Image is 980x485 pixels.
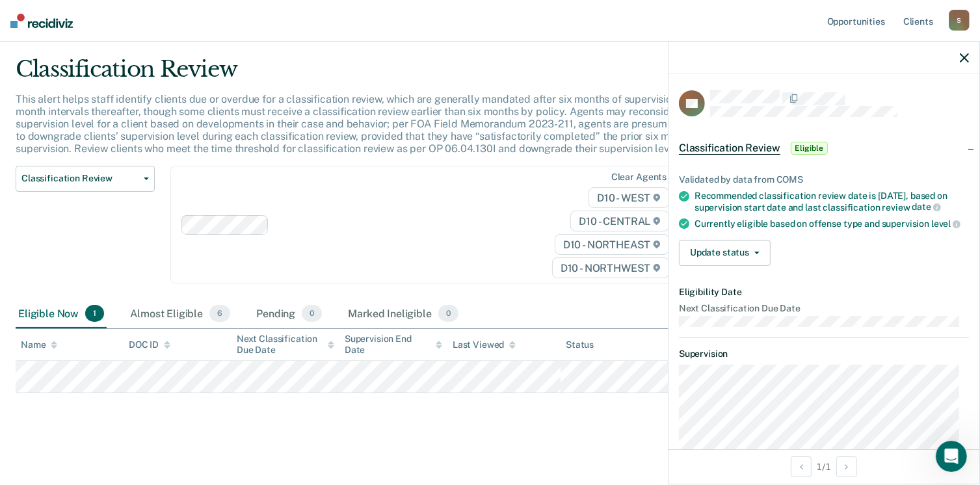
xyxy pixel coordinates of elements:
div: Status [566,339,594,350]
div: Classification ReviewEligible [669,127,979,169]
div: Validated by data from COMS [679,174,969,185]
span: 1 [85,305,104,322]
button: Next Opportunity [836,456,857,477]
button: Update status [679,240,771,266]
div: S [949,10,970,31]
div: Pending [254,300,324,328]
div: Supervision End Date [345,334,442,356]
span: 0 [438,305,458,322]
span: 6 [209,305,230,322]
div: DOC ID [129,339,170,350]
div: Recommended classification review date is [DATE], based on supervision start date and last classi... [695,190,969,213]
dt: Supervision [679,348,969,360]
span: Eligible [791,142,828,155]
dt: Eligibility Date [679,287,969,298]
span: level [931,218,960,229]
div: Almost Eligible [127,300,233,328]
div: Eligible Now [16,300,107,328]
img: Recidiviz [10,14,73,28]
span: Classification Review [679,142,780,155]
button: Previous Opportunity [791,456,812,477]
div: Currently eligible based on offense type and supervision [695,218,969,229]
iframe: Intercom live chat [936,441,967,472]
div: Next Classification Due Date [237,334,334,356]
span: D10 - CENTRAL [570,211,669,231]
span: D10 - NORTHWEST [552,257,669,278]
span: D10 - WEST [589,187,669,208]
span: date [912,202,940,212]
span: D10 - NORTHEAST [555,234,669,255]
span: Classification Review [21,173,139,184]
dt: Next Classification Due Date [679,303,969,314]
div: Name [21,339,57,350]
div: Marked Ineligible [345,300,461,328]
span: 0 [302,305,322,322]
div: Classification Review [16,56,750,93]
p: This alert helps staff identify clients due or overdue for a classification review, which are gen... [16,93,742,155]
div: 1 / 1 [669,449,979,484]
div: Clear agents [611,172,667,183]
div: Last Viewed [453,339,516,350]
